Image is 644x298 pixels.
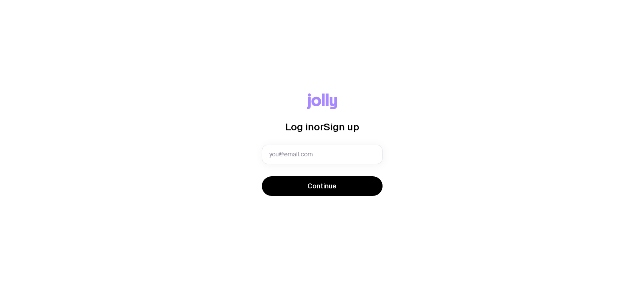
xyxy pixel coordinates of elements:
[314,121,324,132] span: or
[285,121,314,132] span: Log in
[262,176,383,196] button: Continue
[262,145,383,164] input: you@email.com
[324,121,359,132] span: Sign up
[307,182,337,191] span: Continue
